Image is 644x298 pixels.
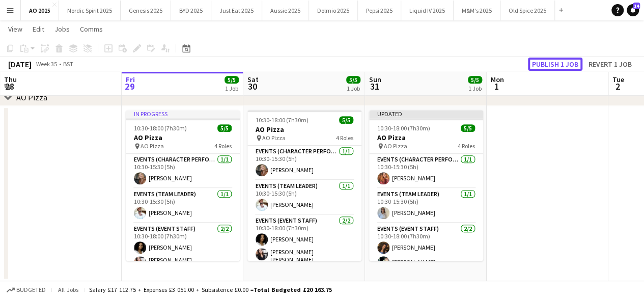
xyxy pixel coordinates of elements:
a: Jobs [50,22,74,36]
span: 10:30-18:00 (7h30m) [134,124,187,132]
span: Tue [612,75,624,84]
span: AO Pizza [384,142,407,150]
span: Budgeted [16,286,46,293]
a: Comms [76,22,107,36]
app-job-card: Updated10:30-18:00 (7h30m)5/5AO Pizza AO Pizza4 RolesEvents (Character Performer)1/110:30-15:30 (... [369,110,483,261]
app-card-role: Events (Character Performer)1/110:30-15:30 (5h)[PERSON_NAME] [126,154,240,188]
span: Edit [33,24,44,34]
div: AO Pizza [16,92,47,102]
app-card-role: Events (Character Performer)1/110:30-15:30 (5h)[PERSON_NAME] [369,154,483,188]
app-card-role: Events (Team Leader)1/110:30-15:30 (5h)[PERSON_NAME] [247,180,361,215]
a: 14 [627,4,639,16]
button: Pepsi 2025 [358,1,401,20]
span: Mon [491,75,504,84]
button: Old Spice 2025 [500,1,555,20]
button: Budgeted [5,284,47,295]
span: 30 [246,80,259,92]
h3: AO Pizza [369,133,483,142]
span: All jobs [56,286,80,293]
span: 4 Roles [336,134,353,142]
span: Sat [247,75,259,84]
span: 14 [633,3,640,9]
div: Updated [369,110,483,118]
span: AO Pizza [141,142,164,150]
span: 5/5 [339,116,353,124]
h3: AO Pizza [126,133,240,142]
app-job-card: In progress10:30-18:00 (7h30m)5/5AO Pizza AO Pizza4 RolesEvents (Character Performer)1/110:30-15:... [126,110,240,261]
span: 5/5 [225,76,239,84]
div: BST [63,60,73,68]
span: Total Budgeted £20 163.75 [254,286,332,293]
span: 2 [611,80,624,92]
button: M&M's 2025 [454,1,500,20]
span: 5/5 [468,76,482,84]
button: Publish 1 job [528,58,582,71]
button: BYD 2025 [171,1,211,20]
div: Salary £17 112.75 + Expenses £3 051.00 + Subsistence £0.00 = [89,286,332,293]
span: Jobs [54,24,70,34]
div: In progress [126,110,240,118]
app-job-card: 10:30-18:00 (7h30m)5/5AO Pizza AO Pizza4 RolesEvents (Character Performer)1/110:30-15:30 (5h)[PER... [247,110,361,261]
span: 4 Roles [458,142,475,150]
span: 5/5 [217,124,232,132]
span: Thu [4,75,17,84]
span: View [8,24,22,34]
span: 5/5 [461,124,475,132]
h3: AO Pizza [247,125,361,134]
button: Nordic Spirit 2025 [59,1,121,20]
button: AO 2025 [21,1,59,20]
button: Dolmio 2025 [309,1,358,20]
span: Comms [80,24,103,34]
span: Sun [369,75,381,84]
button: Revert 1 job [584,58,636,71]
app-card-role: Events (Event Staff)2/210:30-18:00 (7h30m)[PERSON_NAME][PERSON_NAME] [369,223,483,273]
app-card-role: Events (Event Staff)2/210:30-18:00 (7h30m)[PERSON_NAME][PERSON_NAME] [PERSON_NAME] [126,223,240,276]
button: Genesis 2025 [121,1,171,20]
button: Liquid IV 2025 [401,1,454,20]
span: Fri [126,75,135,84]
button: Just Eat 2025 [211,1,262,20]
a: View [4,22,26,36]
app-card-role: Events (Team Leader)1/110:30-15:30 (5h)[PERSON_NAME] [369,188,483,223]
span: 31 [368,80,381,92]
button: Aussie 2025 [262,1,309,20]
span: 5/5 [346,76,360,84]
span: Week 35 [34,60,59,68]
span: AO Pizza [262,134,286,142]
span: 28 [3,80,17,92]
span: 10:30-18:00 (7h30m) [377,124,430,132]
span: 29 [124,80,135,92]
a: Edit [29,22,48,36]
div: 1 Job [225,85,238,92]
span: 4 Roles [214,142,232,150]
app-card-role: Events (Character Performer)1/110:30-15:30 (5h)[PERSON_NAME] [247,146,361,180]
div: 1 Job [347,85,360,92]
div: 1 Job [468,85,482,92]
span: 10:30-18:00 (7h30m) [256,116,309,124]
app-card-role: Events (Event Staff)2/210:30-18:00 (7h30m)[PERSON_NAME][PERSON_NAME] [PERSON_NAME] [247,215,361,267]
span: 1 [489,80,504,92]
app-card-role: Events (Team Leader)1/110:30-15:30 (5h)[PERSON_NAME] [126,188,240,223]
div: [DATE] [8,59,32,69]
